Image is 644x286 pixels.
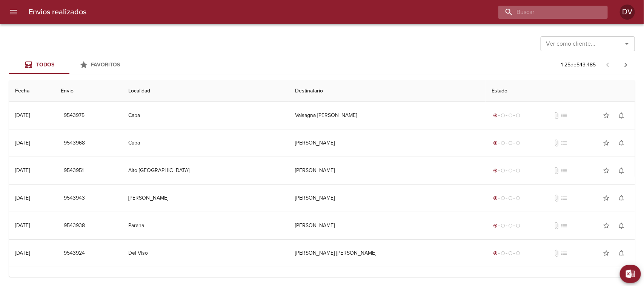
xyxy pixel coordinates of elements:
span: radio_button_unchecked [501,223,505,228]
span: radio_button_unchecked [501,251,505,255]
span: star_border [603,139,610,147]
button: Abrir [622,38,632,49]
span: 9543975 [64,111,85,120]
span: radio_button_unchecked [508,251,513,255]
button: 9543968 [61,136,88,150]
td: Alto [GEOGRAPHIC_DATA] [122,157,289,184]
td: Caba [122,102,289,129]
span: star_border [603,112,610,119]
span: No tiene pedido asociado [560,222,568,229]
button: 9543951 [61,164,87,178]
button: Activar notificaciones [614,163,629,178]
input: buscar [498,6,595,19]
span: 9543924 [64,249,85,258]
button: 9543975 [61,109,88,123]
span: No tiene pedido asociado [560,112,568,119]
td: Parana [122,212,289,239]
td: Caba [122,129,289,157]
span: No tiene documentos adjuntos [553,249,560,257]
span: radio_button_unchecked [501,141,505,145]
button: menu [5,3,23,21]
div: [DATE] [15,222,30,229]
div: Generado [492,112,522,119]
span: No tiene documentos adjuntos [553,139,560,147]
span: notifications_none [618,249,625,257]
div: Generado [492,194,522,202]
span: radio_button_unchecked [516,223,520,228]
button: Exportar Excel [620,265,641,283]
span: Pagina anterior [599,61,617,68]
button: Agregar a favoritos [599,135,614,151]
span: notifications_none [618,167,625,174]
div: DV [620,5,635,20]
span: notifications_none [618,139,625,147]
span: radio_button_checked [493,113,498,118]
td: [PERSON_NAME] [289,185,486,212]
span: Pagina siguiente [617,56,635,74]
button: Agregar a favoritos [599,191,614,206]
span: radio_button_checked [493,168,498,173]
span: radio_button_unchecked [501,113,505,118]
span: 9543968 [64,138,85,148]
div: [DATE] [15,112,30,118]
span: radio_button_unchecked [508,168,513,173]
span: radio_button_checked [493,223,498,228]
span: radio_button_unchecked [516,251,520,255]
th: Estado [486,80,635,102]
button: Activar notificaciones [614,108,629,123]
span: star_border [603,222,610,229]
td: Del Viso [122,240,289,267]
div: [DATE] [15,250,30,256]
span: radio_button_unchecked [501,168,505,173]
td: [PERSON_NAME] [PERSON_NAME] [289,240,486,267]
th: Envio [55,80,122,102]
div: [DATE] [15,140,30,146]
span: notifications_none [618,194,625,202]
span: radio_button_checked [493,251,498,255]
button: 9543943 [61,191,88,205]
span: Todos [36,62,54,68]
button: Activar notificaciones [614,218,629,233]
button: Activar notificaciones [614,191,629,206]
span: No tiene documentos adjuntos [553,222,560,229]
span: Favoritos [91,62,120,68]
button: 9543938 [61,219,88,233]
span: radio_button_unchecked [508,141,513,145]
span: star_border [603,249,610,257]
h6: Envios realizados [29,6,86,18]
span: 9543951 [64,166,84,175]
span: 9543943 [64,194,85,203]
span: No tiene pedido asociado [560,249,568,257]
span: No tiene documentos adjuntos [553,112,560,119]
div: [DATE] [15,195,30,201]
span: radio_button_unchecked [516,141,520,145]
div: Generado [492,249,522,257]
span: radio_button_unchecked [508,223,513,228]
span: No tiene pedido asociado [560,139,568,147]
button: 9543924 [61,246,88,260]
td: [PERSON_NAME] [289,212,486,239]
span: radio_button_unchecked [516,113,520,118]
th: Localidad [122,80,289,102]
button: Agregar a favoritos [599,163,614,178]
span: radio_button_unchecked [508,196,513,200]
span: No tiene documentos adjuntos [553,167,560,174]
span: No tiene documentos adjuntos [553,194,560,202]
th: Destinatario [289,80,486,102]
span: radio_button_unchecked [516,168,520,173]
button: Agregar a favoritos [599,108,614,123]
span: radio_button_unchecked [508,113,513,118]
div: Tabs Envios [9,56,130,74]
p: 1 - 25 de 543.485 [561,61,596,69]
td: [PERSON_NAME] [289,157,486,184]
div: Generado [492,139,522,147]
span: No tiene pedido asociado [560,167,568,174]
span: 9543938 [64,221,85,231]
span: radio_button_checked [493,141,498,145]
div: Generado [492,167,522,174]
span: No tiene pedido asociado [560,194,568,202]
span: notifications_none [618,112,625,119]
td: [PERSON_NAME] [289,129,486,157]
span: 9543918 [64,276,84,286]
button: Activar notificaciones [614,135,629,151]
